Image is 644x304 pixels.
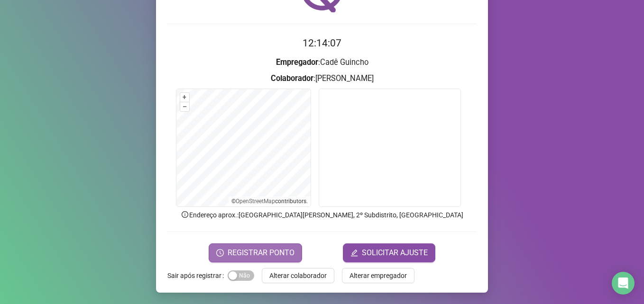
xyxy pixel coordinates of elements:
strong: Colaborador [271,74,313,83]
span: REGISTRAR PONTO [228,247,294,259]
button: Alterar colaborador [262,268,334,283]
span: clock-circle [216,249,224,257]
button: editSOLICITAR AJUSTE [343,243,435,262]
h3: : [PERSON_NAME] [167,72,477,85]
div: Open Intercom Messenger [612,272,635,295]
span: SOLICITAR AJUSTE [362,247,428,259]
button: REGISTRAR PONTO [209,243,302,262]
span: info-circle [181,210,189,219]
button: + [180,93,189,102]
p: Endereço aprox. : [GEOGRAPHIC_DATA][PERSON_NAME], 2º Subdistrito, [GEOGRAPHIC_DATA] [167,210,477,220]
label: Sair após registrar [167,268,228,283]
li: © contributors. [231,198,308,205]
h3: : Cadê Guincho [167,56,477,69]
span: Alterar colaborador [269,270,327,281]
span: edit [350,249,358,257]
a: OpenStreetMap [236,198,275,205]
button: – [180,102,189,111]
time: 12:14:07 [303,37,341,49]
strong: Empregador [276,58,318,67]
span: Alterar empregador [350,270,407,281]
button: Alterar empregador [342,268,414,283]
